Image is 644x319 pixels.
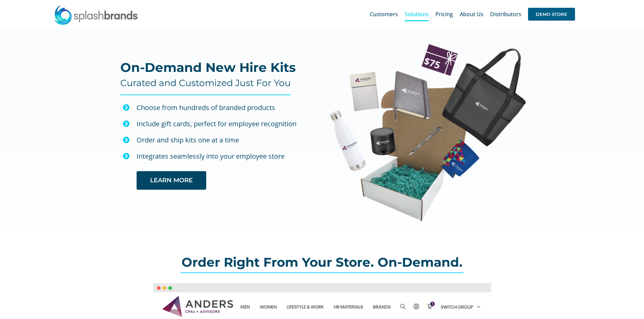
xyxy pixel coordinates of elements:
[120,61,296,74] h2: On-Demand New Hire Kits
[329,43,526,222] img: Anders New Hire Kit Web Image-01
[490,3,521,25] a: Distributors
[528,8,575,21] span: DEMO STORE
[182,255,462,270] span: Order Right From Your Store. On-Demand.
[54,5,138,25] img: SplashBrands.com Logo
[370,3,398,25] a: Customers
[137,171,206,190] a: LEARN MORE
[528,3,575,25] a: DEMO STORE
[150,177,193,184] span: LEARN MORE
[137,102,310,113] div: Choose from hundreds of branded products
[435,11,453,17] span: Pricing
[370,3,575,25] nav: Main Menu
[490,11,521,17] span: Distributors
[405,11,429,17] span: Solutions
[120,78,291,88] h4: Curated and Customized Just For You
[137,151,310,162] p: Integrates seamlessly into your employee store
[435,3,453,25] a: Pricing
[370,11,398,17] span: Customers
[137,118,310,130] div: Include gift cards, perfect for employee recognition
[137,134,310,146] p: Order and ship kits one at a time
[460,11,483,17] span: About Us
